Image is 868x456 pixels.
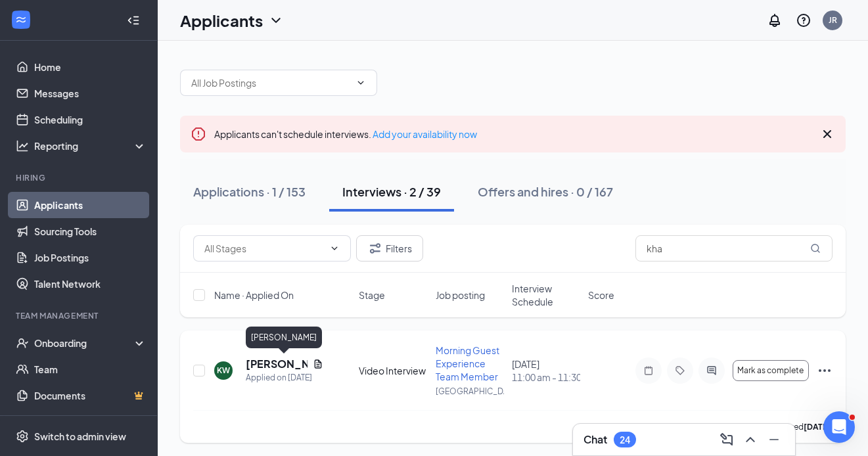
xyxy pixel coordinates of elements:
[193,183,306,200] div: Applications · 1 / 153
[191,126,206,142] svg: Error
[804,422,831,432] b: [DATE]
[34,139,147,152] div: Reporting
[313,359,323,369] svg: Document
[512,357,580,384] div: [DATE]
[478,183,613,200] div: Offers and hires · 0 / 167
[246,357,308,371] h5: [PERSON_NAME]
[436,288,485,302] span: Job posting
[719,432,735,447] svg: ComposeMessage
[34,382,147,409] a: DocumentsCrown
[817,363,833,378] svg: Ellipses
[512,371,580,384] span: 11:00 am - 11:30 am
[641,365,656,376] svg: Note
[583,432,607,447] h3: Chat
[191,76,350,90] input: All Job Postings
[34,271,147,297] a: Talent Network
[214,128,477,140] span: Applicants can't schedule interviews.
[829,14,837,26] div: JR
[34,192,147,218] a: Applicants
[436,344,499,382] span: Morning Guest Experience Team Member
[34,54,147,80] a: Home
[16,336,29,350] svg: UserCheck
[359,288,385,302] span: Stage
[355,78,366,88] svg: ChevronDown
[733,360,809,381] button: Mark as complete
[588,288,614,302] span: Score
[635,235,833,262] input: Search in interviews
[766,432,782,447] svg: Minimize
[356,235,423,262] button: Filter Filters
[127,14,140,27] svg: Collapse
[16,310,144,321] div: Team Management
[436,386,504,397] p: [GEOGRAPHIC_DATA]
[14,13,28,26] svg: WorkstreamLogo
[737,366,804,375] span: Mark as complete
[716,429,737,450] button: ComposeMessage
[16,430,29,443] svg: Settings
[204,241,324,256] input: All Stages
[217,365,230,376] div: KW
[740,429,761,450] button: ChevronUp
[16,139,29,152] svg: Analysis
[34,430,126,443] div: Switch to admin view
[342,183,441,200] div: Interviews · 2 / 39
[693,421,833,432] p: [PERSON_NAME] interviewed .
[764,429,785,450] button: Minimize
[34,356,147,382] a: Team
[620,434,630,445] div: 24
[767,12,783,28] svg: Notifications
[34,218,147,244] a: Sourcing Tools
[34,80,147,106] a: Messages
[34,244,147,271] a: Job Postings
[672,365,688,376] svg: Tag
[810,243,821,254] svg: MagnifyingGlass
[16,172,144,183] div: Hiring
[373,128,477,140] a: Add your availability now
[742,432,758,447] svg: ChevronUp
[512,282,580,308] span: Interview Schedule
[34,409,147,435] a: SurveysCrown
[796,12,811,28] svg: QuestionInfo
[329,243,340,254] svg: ChevronDown
[34,106,147,133] a: Scheduling
[246,327,322,348] div: [PERSON_NAME]
[359,364,427,377] div: Video Interview
[704,365,720,376] svg: ActiveChat
[214,288,294,302] span: Name · Applied On
[367,240,383,256] svg: Filter
[819,126,835,142] svg: Cross
[180,9,263,32] h1: Applicants
[246,371,323,384] div: Applied on [DATE]
[34,336,135,350] div: Onboarding
[268,12,284,28] svg: ChevronDown
[823,411,855,443] iframe: Intercom live chat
